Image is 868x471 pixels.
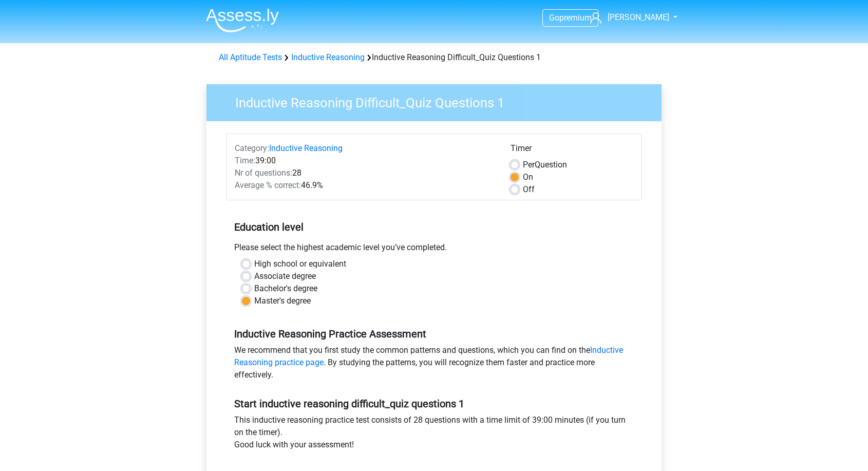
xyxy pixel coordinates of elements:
label: High school or equivalent [254,258,346,270]
img: Assessly [206,8,279,32]
div: 46.9% [227,179,503,192]
span: Time: [235,156,255,165]
div: 39:00 [227,155,503,167]
a: Inductive Reasoning [291,52,365,62]
label: Associate degree [254,270,316,282]
a: Gopremium [543,11,598,25]
div: We recommend that you first study the common patterns and questions, which you can find on the . ... [227,344,641,385]
span: Average % correct: [235,180,301,190]
a: [PERSON_NAME] [586,11,670,24]
h3: Inductive Reasoning Difficult_Quiz Questions 1 [223,91,654,111]
label: Bachelor's degree [254,282,317,295]
div: 28 [227,167,503,179]
label: On [523,171,533,183]
div: Timer [511,142,633,159]
label: Master's degree [254,295,311,307]
span: premium [559,13,592,23]
span: Nr of questions: [235,168,292,178]
div: This inductive reasoning practice test consists of 28 questions with a time limit of 39:00 minute... [227,414,641,455]
a: All Aptitude Tests [219,52,282,62]
h5: Education level [234,217,634,237]
h5: Inductive Reasoning Practice Assessment [234,328,634,340]
h5: Start inductive reasoning difficult_quiz questions 1 [234,398,634,410]
span: Go [549,13,559,23]
div: Please select the highest academic level you’ve completed. [227,241,641,258]
a: Inductive Reasoning [269,143,343,153]
label: Off [523,183,535,196]
span: [PERSON_NAME] [608,12,669,22]
label: Question [523,159,567,171]
div: Inductive Reasoning Difficult_Quiz Questions 1 [215,51,653,64]
span: Per [523,160,535,169]
span: Category: [235,143,269,153]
